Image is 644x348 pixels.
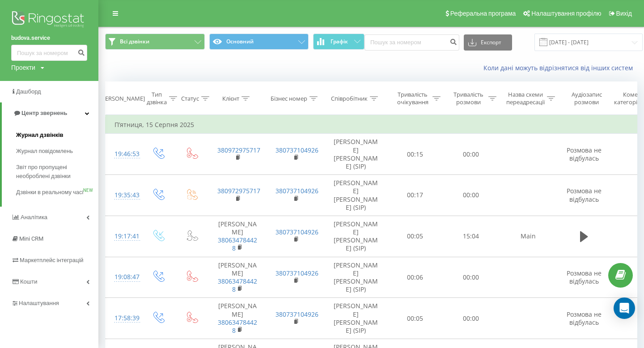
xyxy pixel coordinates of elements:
[325,175,387,216] td: [PERSON_NAME] [PERSON_NAME] (SIP)
[483,64,637,72] a: Коли дані можуть відрізнятися вiд інших систем
[271,95,307,102] div: Бізнес номер
[531,10,601,17] span: Налаштування профілю
[209,34,309,50] button: Основний
[395,91,430,106] div: Тривалість очікування
[19,235,43,242] span: Mini CRM
[21,110,67,116] span: Центр звернень
[567,269,602,285] span: Розмова не відбулась
[2,102,98,124] a: Центр звернень
[330,38,348,45] span: Графік
[16,147,73,156] span: Журнал повідомлень
[218,277,257,293] a: 380634784428
[222,95,239,102] div: Клієнт
[443,134,499,175] td: 00:00
[218,236,257,252] a: 380634784428
[443,216,499,257] td: 15:04
[565,91,608,106] div: Аудіозапис розмови
[450,10,516,17] span: Реферальна програма
[387,134,443,175] td: 00:15
[217,187,260,195] a: 380972975717
[325,257,387,298] td: [PERSON_NAME] [PERSON_NAME] (SIP)
[275,228,318,236] a: 380737104926
[20,278,37,285] span: Кошти
[313,34,364,50] button: Графік
[208,298,267,339] td: [PERSON_NAME]
[114,310,132,327] div: 17:58:39
[147,91,167,106] div: Тип дзвінка
[16,163,94,181] span: Звіт про пропущені необроблені дзвінки
[387,298,443,339] td: 00:05
[387,257,443,298] td: 00:06
[20,257,84,263] span: Маркетплейс інтеграцій
[11,63,35,72] div: Проекти
[11,45,87,61] input: Пошук за номером
[11,9,87,31] img: Ringostat logo
[16,127,98,143] a: Журнал дзвінків
[16,159,98,184] a: Звіт про пропущені необроблені дзвінки
[364,34,459,51] input: Пошук за номером
[105,34,205,50] button: Всі дзвінки
[208,216,267,257] td: [PERSON_NAME]
[275,269,318,277] a: 380737104926
[181,95,199,102] div: Статус
[275,146,318,154] a: 380737104926
[16,143,98,159] a: Журнал повідомлень
[114,268,132,286] div: 19:08:47
[100,95,145,102] div: [PERSON_NAME]
[19,300,59,306] span: Налаштування
[325,134,387,175] td: [PERSON_NAME] [PERSON_NAME] (SIP)
[16,188,83,197] span: Дзвінки в реальному часі
[614,297,635,319] div: Open Intercom Messenger
[16,88,41,95] span: Дашборд
[506,91,545,106] div: Назва схеми переадресації
[275,310,318,318] a: 380737104926
[567,187,602,203] span: Розмова не відбулась
[464,34,512,51] button: Експорт
[616,10,632,17] span: Вихід
[114,228,132,245] div: 19:17:41
[443,257,499,298] td: 00:00
[114,145,132,163] div: 19:46:53
[218,318,257,335] a: 380634784428
[114,187,132,204] div: 19:35:43
[217,146,260,154] a: 380972975717
[11,34,87,42] a: budova.service
[567,310,602,327] span: Розмова не відбулась
[21,214,47,221] span: Аналiтика
[275,187,318,195] a: 380737104926
[387,216,443,257] td: 00:05
[451,91,486,106] div: Тривалість розмови
[16,131,64,140] span: Журнал дзвінків
[120,38,149,45] span: Всі дзвінки
[331,95,368,102] div: Співробітник
[387,175,443,216] td: 00:17
[443,175,499,216] td: 00:00
[208,257,267,298] td: [PERSON_NAME]
[325,298,387,339] td: [PERSON_NAME] [PERSON_NAME] (SIP)
[325,216,387,257] td: [PERSON_NAME] [PERSON_NAME] (SIP)
[443,298,499,339] td: 00:00
[499,216,557,257] td: Main
[16,184,98,200] a: Дзвінки в реальному часіNEW
[567,146,602,162] span: Розмова не відбулась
